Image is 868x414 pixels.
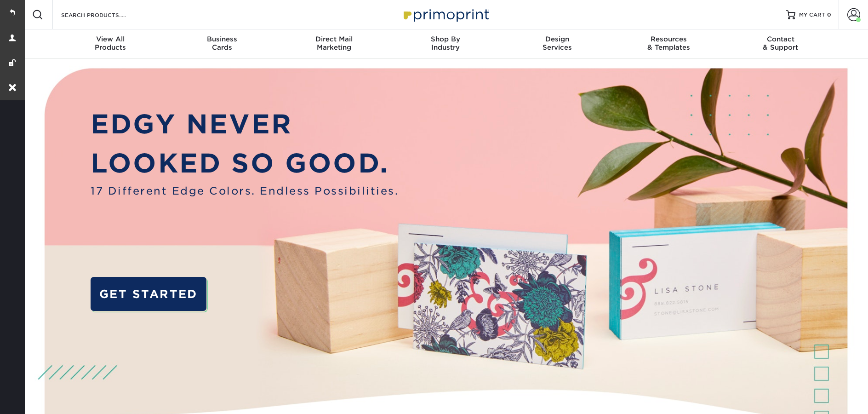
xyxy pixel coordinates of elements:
[278,35,390,52] div: Marketing
[400,5,491,24] img: Primoprint
[613,35,725,52] div: & Templates
[166,35,278,52] div: Cards
[55,35,166,43] span: View All
[501,35,613,52] div: Services
[613,35,725,43] span: Resources
[278,29,390,59] a: Direct MailMarketing
[725,35,836,52] div: & Support
[166,35,278,43] span: Business
[166,29,278,59] a: BusinessCards
[725,35,836,43] span: Contact
[60,9,150,20] input: SEARCH PRODUCTS.....
[501,35,613,43] span: Design
[91,277,206,311] a: GET STARTED
[390,35,502,52] div: Industry
[91,105,399,144] p: EDGY NEVER
[725,29,836,59] a: Contact& Support
[613,29,725,59] a: Resources& Templates
[390,29,502,59] a: Shop ByIndustry
[55,29,166,59] a: View AllProducts
[390,35,502,43] span: Shop By
[827,11,831,18] span: 0
[501,29,613,59] a: DesignServices
[278,35,390,43] span: Direct Mail
[799,11,825,19] span: MY CART
[91,183,399,199] span: 17 Different Edge Colors. Endless Possibilities.
[55,35,166,52] div: Products
[91,144,399,183] p: LOOKED SO GOOD.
